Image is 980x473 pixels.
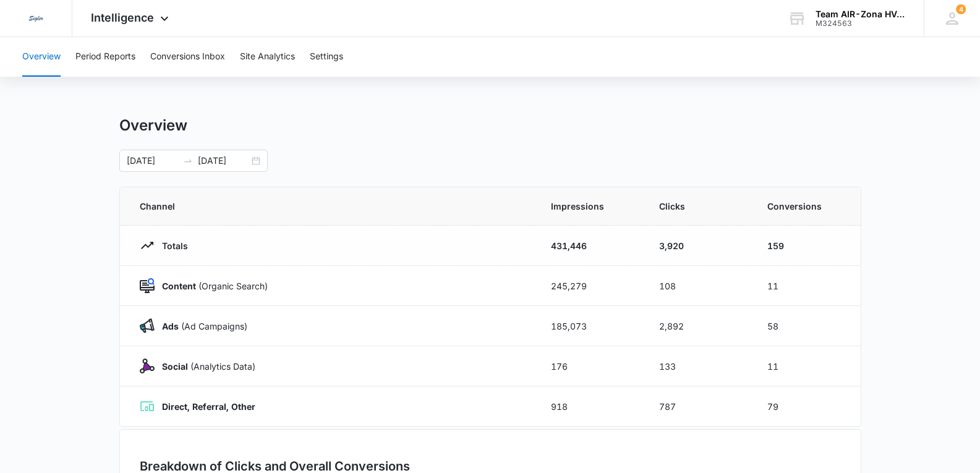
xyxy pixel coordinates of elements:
[140,318,155,333] img: Ads
[162,281,196,291] strong: Content
[536,226,644,266] td: 431,446
[816,9,906,19] div: account name
[119,116,187,135] h1: Overview
[150,37,225,77] button: Conversions Inbox
[536,306,644,346] td: 185,073
[183,156,193,166] span: to
[551,200,629,213] span: Impressions
[752,306,861,346] td: 58
[155,320,247,333] p: (Ad Campaigns)
[536,266,644,306] td: 245,279
[956,4,966,14] div: notifications count
[127,154,178,168] input: Start date
[183,156,193,166] span: swap-right
[644,226,752,266] td: 3,920
[767,200,841,213] span: Conversions
[644,346,752,386] td: 133
[140,200,521,213] span: Channel
[140,278,155,293] img: Content
[752,346,861,386] td: 11
[162,361,188,372] strong: Social
[140,359,155,373] img: Social
[198,154,249,168] input: End date
[240,37,295,77] button: Site Analytics
[956,4,966,14] span: 4
[162,321,179,331] strong: Ads
[162,401,255,412] strong: Direct, Referral, Other
[816,19,906,28] div: account id
[752,266,861,306] td: 11
[644,306,752,346] td: 2,892
[75,37,135,77] button: Period Reports
[155,279,268,292] p: (Organic Search)
[536,386,644,427] td: 918
[25,7,47,30] img: Sigler Corporate
[536,346,644,386] td: 176
[91,11,154,24] span: Intelligence
[155,239,188,252] p: Totals
[310,37,343,77] button: Settings
[22,37,61,77] button: Overview
[155,360,255,373] p: (Analytics Data)
[659,200,738,213] span: Clicks
[752,386,861,427] td: 79
[644,386,752,427] td: 787
[752,226,861,266] td: 159
[644,266,752,306] td: 108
